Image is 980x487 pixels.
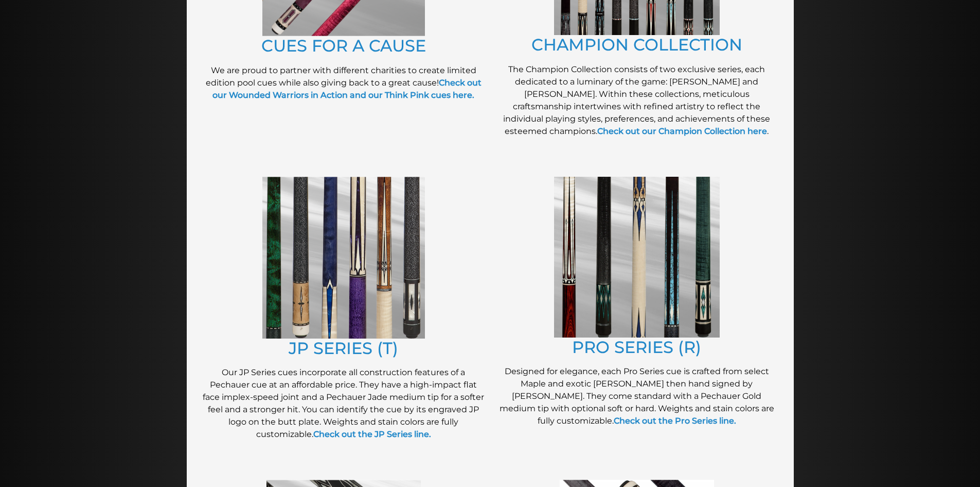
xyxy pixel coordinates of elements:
[212,78,482,100] a: Check out our Wounded Warriors in Action and our Think Pink cues here.
[495,63,778,138] p: The Champion Collection consists of two exclusive series, each dedicated to a luminary of the gam...
[313,429,431,439] a: Check out the JP Series line.
[202,366,485,441] p: Our JP Series cues incorporate all construction features of a Pechauer cue at an affordable price...
[572,337,701,357] a: PRO SERIES (R)
[614,416,736,426] a: Check out the Pro Series line.
[202,64,485,102] p: We are proud to partner with different charities to create limited edition pool cues while also g...
[289,338,398,358] a: JP SERIES (T)
[261,36,426,56] a: CUES FOR A CAUSE
[531,35,742,55] a: CHAMPION COLLECTION
[495,365,778,427] p: Designed for elegance, each Pro Series cue is crafted from select Maple and exotic [PERSON_NAME] ...
[597,126,767,136] a: Check out our Champion Collection here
